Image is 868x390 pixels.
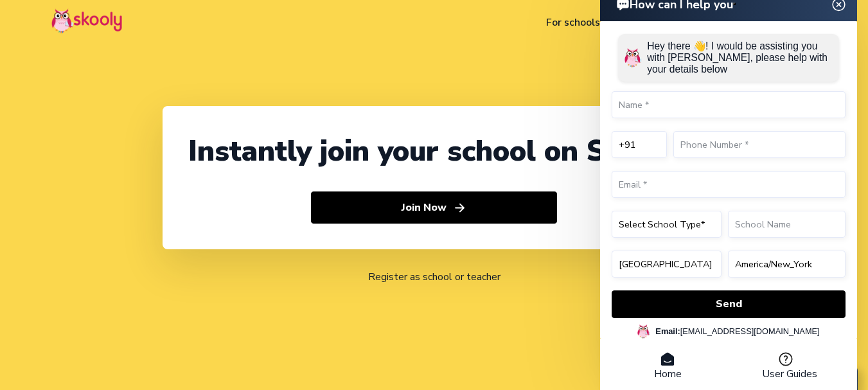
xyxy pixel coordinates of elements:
[538,12,608,33] a: For schools
[311,191,557,224] button: Join Nowarrow forward outline
[51,8,122,33] img: Skooly
[453,201,466,215] ion-icon: arrow forward outline
[368,270,500,284] a: Register as school or teacher
[188,132,680,171] div: Instantly join your school on Skooly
